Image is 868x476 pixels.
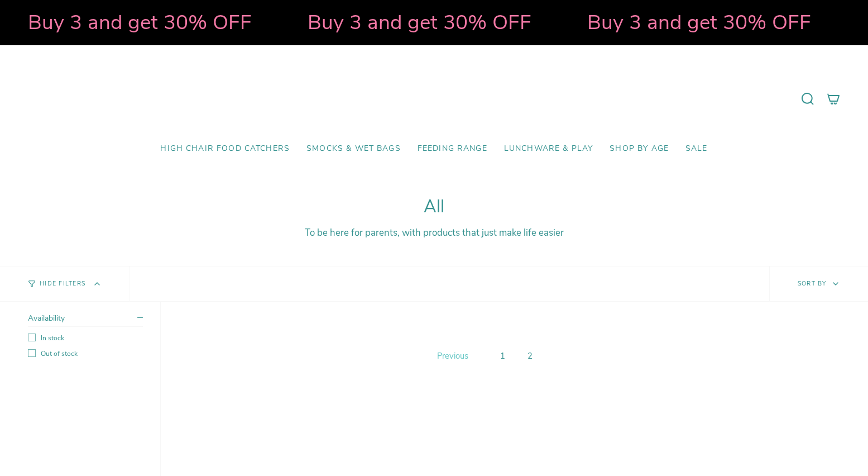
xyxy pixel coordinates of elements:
[769,266,868,301] button: Sort by
[601,136,677,162] a: Shop by Age
[40,281,85,287] span: Hide Filters
[496,136,601,162] a: Lunchware & Play
[28,334,143,342] label: In stock
[152,136,298,162] a: High Chair Food Catchers
[584,8,808,36] strong: Buy 3 and get 30% OFF
[798,279,827,288] span: Sort by
[685,144,708,154] span: SALE
[306,144,401,154] span: Smocks & Wet Bags
[677,136,716,162] a: SALE
[504,144,593,154] span: Lunchware & Play
[610,144,669,154] span: Shop by Age
[409,136,496,162] a: Feeding Range
[496,348,510,364] a: 1
[523,348,537,364] a: 2
[25,8,248,36] strong: Buy 3 and get 30% OFF
[304,8,528,36] strong: Buy 3 and get 30% OFF
[434,348,471,364] a: Previous
[305,226,564,239] span: To be here for parents, with products that just make life easier
[28,349,143,358] label: Out of stock
[28,313,65,323] span: Availability
[338,62,530,136] a: Mumma’s Little Helpers
[418,144,487,154] span: Feeding Range
[28,313,143,327] summary: Availability
[160,144,290,154] span: High Chair Food Catchers
[28,197,840,217] h1: All
[437,350,468,361] span: Previous
[298,136,409,162] a: Smocks & Wet Bags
